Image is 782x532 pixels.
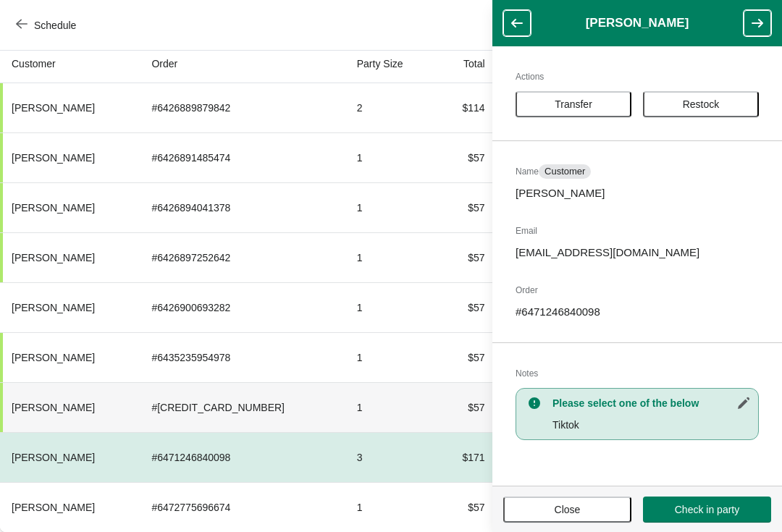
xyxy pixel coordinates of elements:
span: [PERSON_NAME] [12,252,95,263]
h2: Actions [516,69,759,84]
td: # 6435235954978 [140,332,345,382]
span: Transfer [555,98,592,110]
td: # 6426891485474 [140,132,345,182]
td: 2 [345,83,437,132]
button: Transfer [516,91,631,117]
p: # 6471246840098 [516,305,759,319]
span: [PERSON_NAME] [12,202,95,214]
td: $57 [437,282,497,332]
td: $114 [437,83,497,132]
span: Check in party [675,504,739,515]
td: $57 [437,382,497,432]
th: Party Size [345,45,437,83]
button: Schedule [7,12,88,38]
td: 1 [345,482,437,532]
p: [PERSON_NAME] [516,186,759,200]
span: Close [555,504,581,515]
td: 1 [345,382,437,432]
button: Restock [643,91,759,117]
span: [PERSON_NAME] [12,152,95,164]
td: $57 [437,482,497,532]
span: Restock [683,98,720,110]
td: # 6426889879842 [140,83,345,132]
td: 1 [345,332,437,382]
td: $57 [437,132,497,182]
td: # 6426897252642 [140,232,345,282]
td: 1 [345,282,437,332]
td: # 6471246840098 [140,432,345,482]
td: 3 [345,432,437,482]
button: Close [503,497,631,523]
h3: Please select one of the below [552,396,751,410]
span: [PERSON_NAME] [12,302,95,313]
th: Order [140,45,345,83]
td: # 6472775696674 [140,482,345,532]
button: Check in party [643,497,771,523]
td: 1 [345,132,437,182]
td: # 6426900693282 [140,282,345,332]
span: [PERSON_NAME] [12,102,95,114]
td: $57 [437,182,497,232]
p: Tiktok [552,418,751,432]
span: [PERSON_NAME] [12,452,95,463]
td: # [CREDIT_CARD_NUMBER] [140,382,345,432]
th: Total [437,45,497,83]
td: 1 [345,232,437,282]
span: [PERSON_NAME] [12,502,95,513]
td: # 6426894041378 [140,182,345,232]
span: [PERSON_NAME] [12,352,95,363]
h2: Order [516,283,759,297]
h2: Email [516,224,759,238]
p: [EMAIL_ADDRESS][DOMAIN_NAME] [516,245,759,260]
span: Customer [545,166,585,177]
td: 1 [345,182,437,232]
h1: [PERSON_NAME] [531,16,744,30]
td: $57 [437,232,497,282]
span: Schedule [34,20,76,31]
h2: Notes [516,366,759,381]
td: $171 [437,432,497,482]
td: $57 [437,332,497,382]
h2: Name [516,164,759,179]
span: [PERSON_NAME] [12,402,95,413]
